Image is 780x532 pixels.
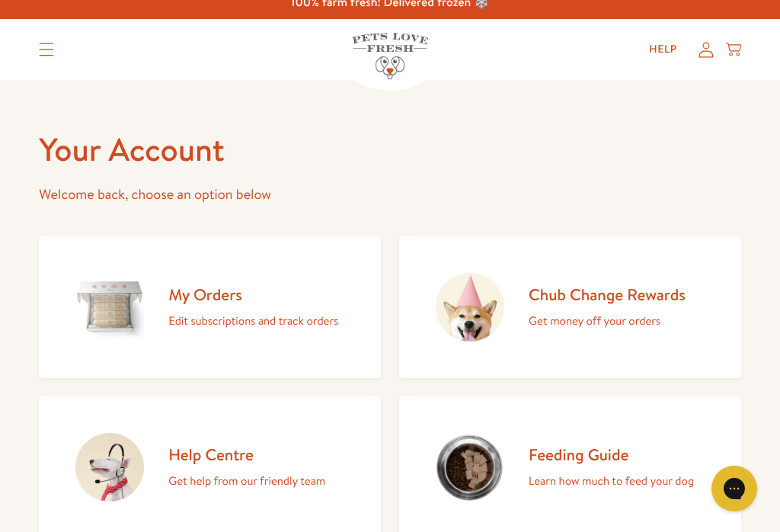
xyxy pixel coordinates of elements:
[529,284,686,305] h2: Chub Change Rewards
[168,284,338,305] h2: My Orders
[39,129,741,171] h1: Your Account
[168,471,325,491] p: Get help from our friendly team
[529,471,694,491] p: Learn how much to feed your dog
[352,33,428,79] img: Pets Love Fresh
[168,311,338,331] p: Edit subscriptions and track orders
[39,236,381,378] a: My Orders Edit subscriptions and track orders
[637,34,689,65] a: Help
[704,460,765,517] iframe: Gorgias live chat messenger
[529,444,694,465] h2: Feeding Guide
[39,183,741,207] p: Welcome back, choose an option below
[529,311,686,331] p: Get money off your orders
[168,444,325,465] h2: Help Centre
[399,236,741,378] a: Chub Change Rewards Get money off your orders
[27,30,66,69] summary: Translation missing: en.sections.header.menu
